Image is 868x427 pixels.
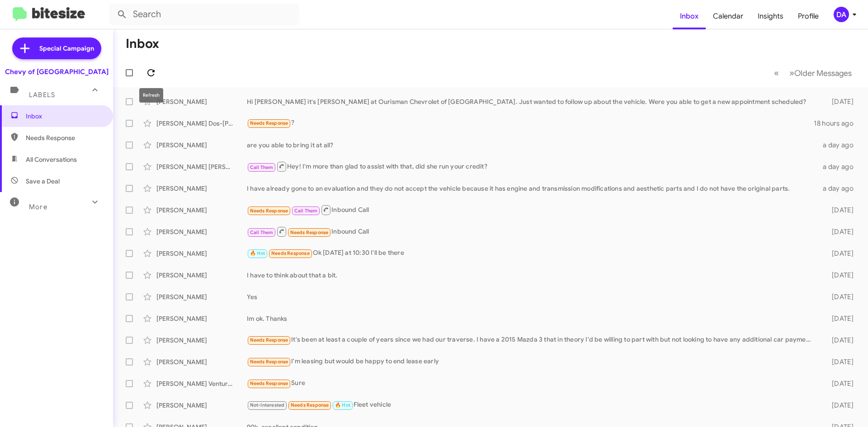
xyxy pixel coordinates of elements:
div: [DATE] [817,357,861,366]
div: It's been at least a couple of years since we had our traverse. I have a 2015 Mazda 3 that in the... [247,335,817,345]
div: are you able to bring it at all? [247,141,817,150]
div: [PERSON_NAME] Dos-[PERSON_NAME] [156,119,247,128]
span: Labels [29,91,55,99]
div: [PERSON_NAME] [156,401,247,410]
div: [PERSON_NAME] [156,141,247,150]
input: Search [109,4,299,25]
div: DA [834,7,849,22]
a: Profile [791,3,826,29]
span: Needs Response [250,208,288,214]
span: Needs Response [271,250,310,256]
span: 🔥 Hot [335,402,350,408]
div: [DATE] [817,336,861,345]
div: [DATE] [817,314,861,323]
span: Needs Response [250,120,288,126]
div: [PERSON_NAME] [156,314,247,323]
div: [DATE] [817,401,861,410]
div: I have to think about that a bit. [247,271,817,280]
span: Older Messages [794,68,852,78]
div: Hi [PERSON_NAME] it's [PERSON_NAME] at Ourisman Chevrolet of [GEOGRAPHIC_DATA]. Just wanted to fo... [247,97,817,106]
button: DA [826,7,858,22]
span: « [774,67,779,79]
div: Hey! I'm more than glad to assist with that, did she run your credit? [247,161,817,172]
span: Needs Response [250,380,288,386]
div: [DATE] [817,227,861,236]
div: [PERSON_NAME] [156,184,247,193]
div: [PERSON_NAME] [156,249,247,258]
span: Needs Response [250,359,288,365]
div: a day ago [817,141,861,150]
span: Inbox [26,112,103,121]
div: 18 hours ago [814,119,861,128]
div: Im ok. Thanks [247,314,817,323]
div: [PERSON_NAME] [156,206,247,215]
div: Inbound Call [247,226,817,237]
a: Insights [750,3,791,29]
a: Inbox [673,3,706,29]
span: 🔥 Hot [250,250,265,256]
div: Yes [247,292,817,301]
div: [PERSON_NAME] [156,97,247,106]
span: All Conversations [26,155,77,164]
div: [DATE] [817,271,861,280]
div: Chevy of [GEOGRAPHIC_DATA] [5,67,108,76]
div: [PERSON_NAME] [156,357,247,366]
div: [DATE] [817,97,861,106]
div: [DATE] [817,292,861,301]
div: [DATE] [817,206,861,215]
div: [PERSON_NAME] [156,336,247,345]
span: Call Them [250,164,274,170]
div: [PERSON_NAME] [156,292,247,301]
nav: Page navigation example [769,64,857,82]
div: Inbound Call [247,204,817,216]
div: a day ago [817,162,861,171]
span: Needs Response [250,337,288,343]
span: Save a Deal [26,177,60,186]
div: I'm leasing but would be happy to end lease early [247,357,817,367]
span: Special Campaign [39,44,94,53]
a: Calendar [706,3,750,29]
span: Call Them [250,230,274,235]
span: Needs Response [26,133,103,142]
div: [DATE] [817,249,861,258]
div: Fleet vehicle [247,400,817,410]
div: ? [247,118,814,128]
span: Not-Interested [250,402,285,408]
div: a day ago [817,184,861,193]
span: » [789,67,794,79]
a: Special Campaign [12,38,101,59]
div: I have already gone to an evaluation and they do not accept the vehicle because it has engine and... [247,184,817,193]
span: Call Them [294,208,318,214]
div: Ok [DATE] at 10:30 I'll be there [247,248,817,258]
h1: Inbox [126,37,159,51]
div: [DATE] [817,379,861,388]
button: Next [784,64,857,82]
span: Needs Response [290,230,329,235]
button: Previous [769,64,784,82]
span: Needs Response [291,402,329,408]
div: [PERSON_NAME] [PERSON_NAME] [156,162,247,171]
div: Refresh [139,88,163,103]
span: More [29,203,47,211]
div: Sure [247,378,817,389]
div: [PERSON_NAME] [156,271,247,280]
div: [PERSON_NAME] Ventures [156,379,247,388]
div: [PERSON_NAME] [156,227,247,236]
